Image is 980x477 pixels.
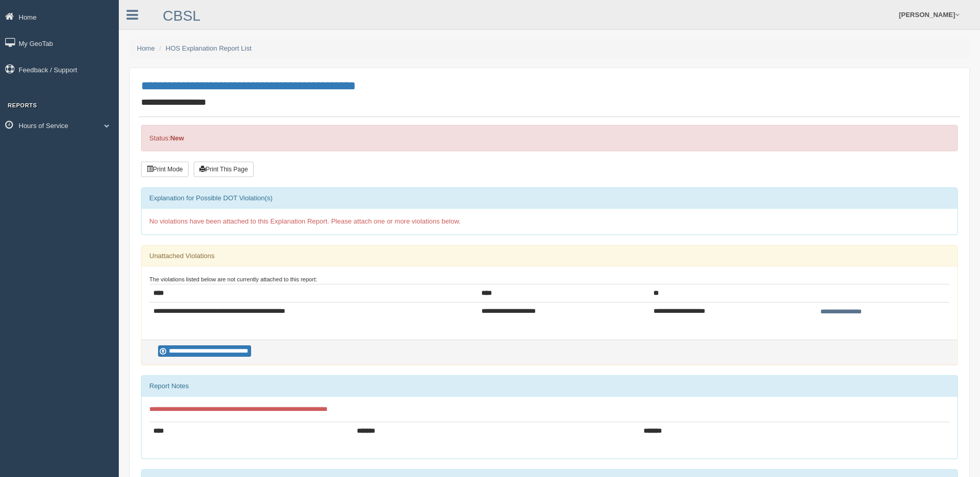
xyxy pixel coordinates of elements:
[194,162,254,177] button: Print This Page
[166,44,252,52] a: HOS Explanation Report List
[142,246,957,266] div: Unattached Violations
[141,162,189,177] button: Print Mode
[142,188,957,209] div: Explanation for Possible DOT Violation(s)
[149,217,461,225] span: No violations have been attached to this Explanation Report. Please attach one or more violations...
[149,276,317,282] small: The violations listed below are not currently attached to this report:
[170,134,184,142] strong: New
[142,376,957,396] div: Report Notes
[137,44,155,52] a: Home
[141,125,958,151] div: Status:
[163,8,200,24] a: CBSL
